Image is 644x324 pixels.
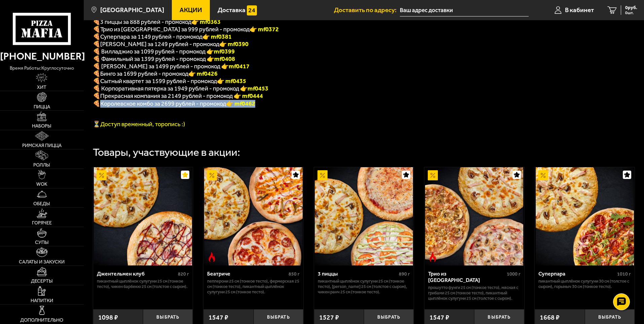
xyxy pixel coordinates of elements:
font: 🍕 [93,92,100,100]
span: Королевское комбо за 2699 рублей - промокод [100,100,226,107]
font: 👉 mf0444 [234,92,263,100]
font: 👉 mf0372 [250,26,279,33]
p: Прошутто Фунги 25 см (тонкое тесто), Мясная с грибами 25 см (тонкое тесто), Пикантный цыплёнок су... [428,285,521,301]
img: Трио из Рио [425,167,523,265]
div: Беатриче [207,271,287,277]
img: Акционный [428,170,438,180]
img: 3 пиццы [315,167,413,265]
span: Акции [180,7,202,13]
img: Акционный [317,170,328,180]
div: Трио из [GEOGRAPHIC_DATA] [428,271,505,283]
span: 820 г [178,271,189,277]
font: 🍕 [93,33,100,40]
font: 🍕 [93,18,100,26]
img: Акционный [97,170,107,180]
div: Товары, участвующие в акции: [93,147,240,158]
b: 👉 mf0435 [217,77,246,85]
span: 🍕 Фамильный за 1399 рублей - промокод 👉 [93,55,235,63]
b: mf0399 [214,48,235,55]
span: 1010 г [617,271,631,277]
div: Джентельмен клуб [97,271,177,277]
span: WOK [36,182,47,187]
span: 1547 ₽ [429,313,449,321]
span: 890 г [399,271,410,277]
img: Джентельмен клуб [94,167,192,265]
a: АкционныйСуперпара [535,167,635,265]
p: Пикантный цыплёнок сулугуни 30 см (толстое с сыром), Горыныч 30 см (тонкое тесто). [538,279,631,289]
span: В кабинет [565,7,594,13]
span: 🍕 Вилладжио за 1099 рублей - промокод 👉 [93,48,235,55]
span: Пицца [34,105,50,109]
b: mf0417 [229,63,250,70]
b: 🍕 [93,40,100,48]
font: 👉 mf0462 [226,100,255,107]
span: Прекрасная компания за 2149 рублей - промокод [100,92,234,100]
span: Бинго за 1699 рублей - промокод [100,70,188,77]
span: Напитки [31,298,53,303]
img: Острое блюдо [207,252,217,262]
span: [PERSON_NAME] за 1249 рублей - промокод [100,40,219,48]
span: Хит [37,85,46,90]
a: АкционныйОстрое блюдоБеатриче [203,167,303,265]
span: Супы [35,240,49,245]
font: 👉 mf0381 [202,33,232,40]
font: 🍕 [93,26,100,33]
span: Сытный квартет за 1599 рублей - промокод [100,77,217,85]
span: 🍕 [PERSON_NAME] за 1499 рублей - промокод 👉 [93,63,250,70]
span: Доставка [218,7,245,13]
span: Наборы [32,124,51,129]
span: Трио из [GEOGRAPHIC_DATA] за 999 рублей - промокод [100,26,250,33]
span: Обеды [33,202,50,206]
div: Суперпара [538,271,615,277]
span: [GEOGRAPHIC_DATA] [100,7,164,13]
span: 0 шт. [625,11,637,15]
span: Доставить по адресу: [334,7,400,13]
span: 1668 ₽ [540,313,560,321]
a: Акционный3 пиццы [314,167,414,265]
a: АкционныйДжентельмен клуб [93,167,193,265]
span: Римская пицца [22,143,62,148]
span: ⏳Доступ временный, торопись :) [93,120,185,128]
img: Акционный [207,170,217,180]
img: Беатриче [204,167,302,265]
span: Салаты и закуски [19,260,65,264]
p: Пикантный цыплёнок сулугуни 25 см (тонкое тесто), [PERSON_NAME] 25 см (толстое с сыром), Чикен Ра... [318,279,410,295]
b: 👉 mf0426 [188,70,218,77]
img: Суперпара [536,167,634,265]
span: Роллы [33,163,50,168]
b: 🍕 [93,77,100,85]
input: Ваш адрес доставки [400,4,529,16]
span: 🍕 Корпоративная пятерка за 1949 рублей - промокод 👉 [93,85,268,92]
span: Суперпара за 1149 рублей - промокод [100,33,202,40]
p: Пепперони 25 см (тонкое тесто), Фермерская 25 см (тонкое тесто), Пикантный цыплёнок сулугуни 25 с... [207,279,300,295]
span: Дополнительно [20,318,63,323]
a: АкционныйОстрое блюдоТрио из Рио [424,167,524,265]
div: 3 пиццы [318,271,397,277]
span: 3 пиццы за 888 рублей - промокод [100,18,191,26]
img: 15daf4d41897b9f0e9f617042186c801.svg [247,5,257,15]
b: 🍕 [93,70,100,77]
img: Акционный [538,170,548,180]
b: 👉 mf0390 [219,40,249,48]
span: 1098 ₽ [98,313,118,321]
font: 🍕 [93,100,100,107]
span: 1527 ₽ [319,313,339,321]
font: 👉 mf0363 [191,18,221,26]
span: Горячее [32,221,52,225]
b: mf0453 [248,85,268,92]
p: Пикантный цыплёнок сулугуни 25 см (тонкое тесто), Чикен Барбекю 25 см (толстое с сыром). [97,279,189,289]
span: 1000 г [507,271,521,277]
img: Острое блюдо [428,252,438,262]
span: 1547 ₽ [209,313,228,321]
span: 0 руб. [625,5,637,10]
b: mf0408 [214,55,235,63]
span: 850 г [289,271,300,277]
span: Десерты [31,279,53,284]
